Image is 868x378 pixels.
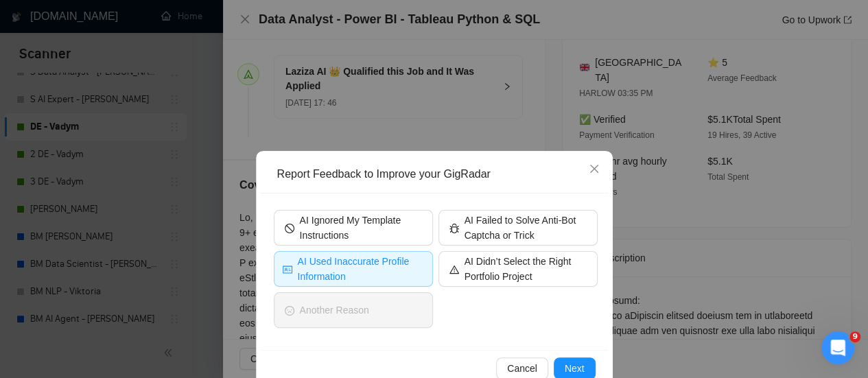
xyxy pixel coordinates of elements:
[438,251,598,287] button: warningAI Didn’t Select the Right Portfolio Project
[449,263,459,274] span: warning
[565,361,585,376] span: Next
[465,254,587,284] span: AI Didn’t Select the Right Portfolio Project
[277,167,601,182] div: Report Feedback to Improve your GigRadar
[298,254,424,284] span: AI Used Inaccurate Profile Information
[285,222,294,233] span: stop
[821,331,854,364] iframe: Intercom live chat
[849,331,860,342] span: 9
[274,292,433,328] button: frownAnother Reason
[300,213,422,243] span: AI Ignored My Template Instructions
[507,361,537,376] span: Cancel
[438,210,598,246] button: bugAI Failed to Solve Anti-Bot Captcha or Trick
[274,251,433,287] button: idcardAI Used Inaccurate Profile Information
[465,213,587,243] span: AI Failed to Solve Anti-Bot Captcha or Trick
[274,210,433,246] button: stopAI Ignored My Template Instructions
[589,163,600,174] span: close
[576,151,613,188] button: Close
[449,222,459,233] span: bug
[283,263,292,274] span: idcard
